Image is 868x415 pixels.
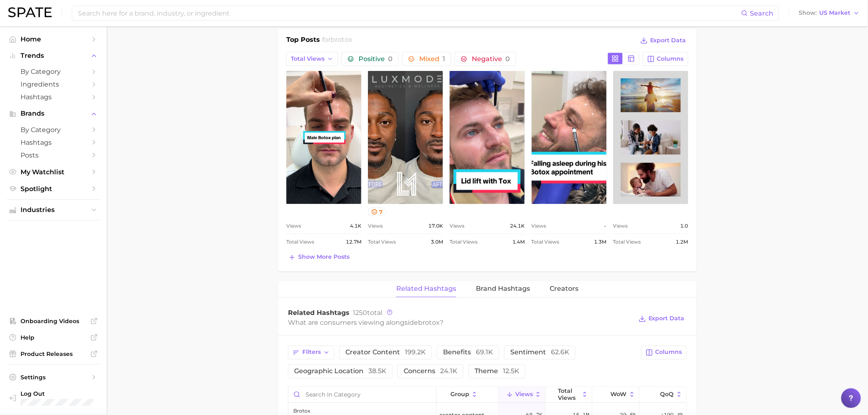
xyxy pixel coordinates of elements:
span: Total Views [613,237,641,247]
a: Hashtags [7,91,100,103]
span: Total Views [532,237,560,247]
span: 1.4m [513,237,525,247]
a: Posts [7,149,100,162]
span: Posts [21,151,86,159]
span: Related Hashtags [288,309,349,317]
a: Ingredients [7,78,100,91]
span: Columns [657,55,684,62]
span: 1.0 [681,221,688,231]
span: My Watchlist [21,168,86,176]
img: SPATE [8,7,52,17]
button: Export Data [638,35,688,46]
span: 1.2m [676,237,688,247]
span: Brands [21,110,86,117]
a: Hashtags [7,136,100,149]
a: Home [7,33,100,46]
span: Creators [550,285,578,293]
button: QoQ [640,387,686,403]
span: - [605,221,607,231]
span: Views [450,221,464,231]
span: 0 [388,55,393,63]
button: Brands [7,107,100,120]
span: Show [799,11,817,15]
span: group [450,391,469,398]
span: WoW [611,391,627,398]
span: concerns [404,368,457,375]
span: 62.6k [551,349,569,356]
span: Search [750,9,774,17]
span: geographic location [294,368,386,375]
button: Views [499,387,546,403]
span: theme [475,368,519,375]
span: Hashtags [21,93,86,101]
a: Settings [7,371,100,383]
span: Total Views [291,55,324,62]
span: Log Out [21,390,106,397]
span: Show more posts [298,254,349,261]
span: Brand Hashtags [476,285,530,293]
input: Search in category [288,387,436,403]
span: Total Views [368,237,396,247]
span: sentiment [510,349,569,356]
button: Total Views [286,52,338,66]
span: Industries [21,206,86,214]
span: Export Data [650,37,686,44]
span: 1.3m [594,237,607,247]
span: Filters [302,349,321,356]
span: QoQ [660,391,674,398]
a: My Watchlist [7,166,100,178]
span: Views [613,221,628,231]
button: Trends [7,50,100,62]
span: 12.5k [503,367,519,375]
span: Total Views [558,388,580,401]
span: Product Releases [21,350,86,358]
span: Spotlight [21,185,86,193]
span: Views [515,391,533,398]
div: What are consumers viewing alongside ? [288,317,633,328]
button: Export Data [637,313,687,325]
span: Onboarding Videos [21,317,86,325]
a: by Category [7,123,100,136]
a: Spotlight [7,182,100,195]
span: total [353,309,382,317]
span: Help [21,334,86,341]
a: Product Releases [7,348,100,360]
span: Columns [656,349,682,356]
span: Trends [21,52,86,59]
span: brotox [418,319,440,327]
a: Help [7,331,100,344]
button: group [436,387,499,403]
button: Total Views [546,387,592,403]
span: Home [21,35,86,43]
span: Total Views [450,237,477,247]
button: Columns [643,52,688,66]
a: Onboarding Videos [7,315,100,327]
input: Search here for a brand, industry, or ingredient [77,6,741,20]
span: Settings [21,374,86,381]
span: 69.1k [476,349,493,356]
button: Filters [288,346,334,360]
span: Views [532,221,546,231]
span: brotox [331,36,353,43]
span: 38.5k [368,367,386,375]
span: 199.2k [405,349,426,356]
span: Negative [472,56,510,62]
button: WoW [592,387,639,403]
a: by Category [7,65,100,78]
span: 24.1k [440,367,457,375]
span: Total Views [286,237,314,247]
span: Related Hashtags [396,285,456,293]
button: ShowUS Market [797,8,862,18]
span: 17.0k [428,221,443,231]
span: by Category [21,126,86,134]
span: Views [368,221,383,231]
button: Columns [641,346,687,360]
span: US Market [820,11,851,15]
span: creator content [345,349,426,356]
span: Views [286,221,301,231]
span: 3.0m [431,237,443,247]
span: 1250 [353,309,367,317]
span: benefits [443,349,493,356]
span: by Category [21,68,86,75]
span: Export Data [649,315,685,322]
